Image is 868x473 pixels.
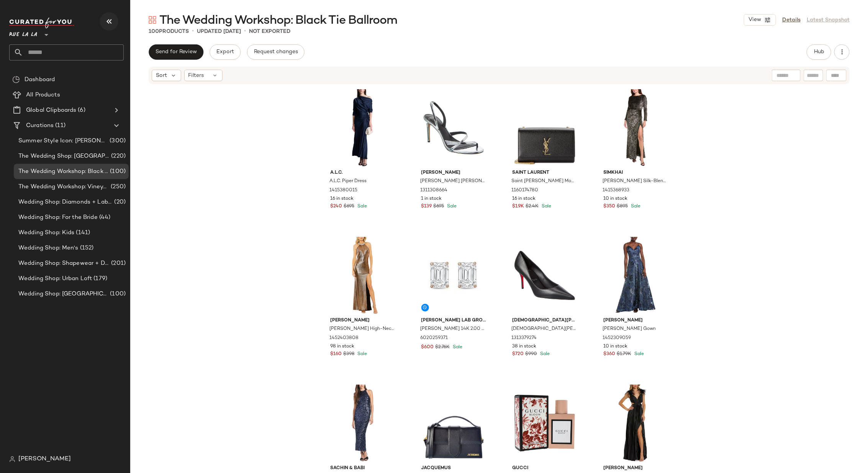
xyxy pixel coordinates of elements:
span: SIMKHAI [603,170,668,176]
span: (152) [79,244,94,253]
span: [PERSON_NAME] 14K 2.00 ct. [GEOGRAPHIC_DATA]. Lab-Grown Diamond Earrings [421,326,485,333]
span: $360 [603,351,615,358]
span: Sale [446,204,457,209]
span: [PERSON_NAME] High-Neck Crystal Detail Metallic Slit Gown [329,326,394,333]
span: $240 [330,203,342,210]
span: The Wedding Shop: [GEOGRAPHIC_DATA] [18,152,110,161]
span: • [244,27,246,36]
span: 1160174780 [511,187,538,194]
span: 1452403808 [329,335,359,342]
span: Jacquemus [421,465,486,472]
span: $2.76K [436,344,450,351]
p: Not Exported [249,28,290,36]
span: Wedding Shop: [GEOGRAPHIC_DATA] [18,290,108,298]
span: Summer Style Icon: [PERSON_NAME] [18,137,108,145]
span: $160 [330,351,342,358]
img: svg%3e [12,76,20,83]
button: Export [210,44,241,60]
span: View [748,17,761,23]
img: 1452403819_RLLDTH.jpg [597,385,674,462]
img: 1452309059_RLLDTH.jpg [597,237,674,314]
span: Sale [540,204,551,209]
span: Send for Review [155,49,197,55]
span: Filters [188,72,204,80]
span: [PERSON_NAME] [330,317,395,324]
span: Sale [356,352,367,357]
img: 1111010584_RLLDTH.jpg [506,385,583,462]
img: 1313379274_RLLDTH.jpg [506,237,583,314]
span: 1415368933 [603,187,629,194]
button: Request changes [247,44,305,60]
span: Sale [356,204,367,209]
span: [PERSON_NAME] [18,455,71,464]
span: The Wedding Workshop: Vineyard [18,183,109,191]
span: [PERSON_NAME] [603,465,668,472]
a: Details [782,16,801,24]
button: Send for Review [149,44,203,60]
span: (100) [108,290,126,298]
img: svg%3e [149,16,156,24]
button: View [744,14,776,26]
span: $720 [512,351,524,358]
span: The Wedding Workshop: Black Tie Ballroom [18,167,108,176]
span: Sale [629,204,640,209]
span: (179) [92,274,107,283]
span: $895 [617,203,628,210]
span: [PERSON_NAME] Lab Grown Diamonds [421,317,486,324]
span: Wedding Shop: Kids [18,228,75,237]
span: Global Clipboards [26,106,76,115]
span: A.L.C. [330,170,395,176]
span: Gucci [512,465,577,472]
span: Sachin & Babi [330,465,395,472]
span: Saint Laurent [512,170,577,176]
span: All Products [26,91,60,99]
span: 1452309059 [603,335,631,342]
p: updated [DATE] [197,28,241,36]
span: Saint [PERSON_NAME] Monogram Medium Leather Shoulder Bag [511,178,576,185]
span: (250) [109,183,126,191]
span: Request changes [254,49,298,55]
span: 98 in stock [330,343,354,350]
img: 1415368933_RLLDTH.jpg [597,89,674,166]
span: A.L.C. Piper Dress [329,178,367,185]
span: $398 [343,351,354,358]
span: $1.79K [617,351,631,358]
span: Wedding Shop: Men's [18,244,79,253]
span: Curations [26,121,54,130]
span: 1 in stock [421,196,442,202]
span: Export [216,49,234,55]
span: 1415380015 [329,187,357,194]
span: 100 [149,29,159,34]
span: Wedding Shop: Diamonds + Lab Diamonds [18,198,113,207]
span: Hub [814,49,824,55]
img: 1160187443_RLLDTH.jpg [415,385,492,462]
span: 38 in stock [512,343,536,350]
span: 1313379274 [511,335,537,342]
img: 1311308664_RLLDTH.jpg [415,89,492,166]
img: cfy_white_logo.C9jOOHJF.svg [9,18,74,28]
span: The Wedding Workshop: Black Tie Ballroom [159,13,398,28]
span: (20) [113,198,126,207]
span: (44) [98,213,111,222]
span: [PERSON_NAME] [603,317,668,324]
span: $139 [421,203,432,210]
img: 1160174780_RLLDTH.jpg [506,89,583,166]
span: $350 [603,203,615,210]
img: svg%3e [9,456,15,462]
span: [PERSON_NAME] [421,170,486,176]
img: 1452403808_RLLDTH.jpg [324,237,401,314]
span: [DEMOGRAPHIC_DATA][PERSON_NAME] Miss Z 80 Leather Pump [511,326,576,333]
span: 1311308664 [421,187,448,194]
span: Wedding Shop: Urban Loft [18,274,92,283]
span: $695 [434,203,444,210]
span: $695 [344,203,354,210]
span: $2.4K [526,203,539,210]
button: Hub [807,44,831,60]
span: [PERSON_NAME] [PERSON_NAME] 85 Leather Slingback Sandal [421,178,485,185]
span: Sale [633,352,644,357]
span: 6020259371 [421,335,448,342]
span: Rue La La [9,26,37,40]
span: [DEMOGRAPHIC_DATA][PERSON_NAME] [512,317,577,324]
span: Dashboard [25,75,55,84]
div: Products [149,28,189,36]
